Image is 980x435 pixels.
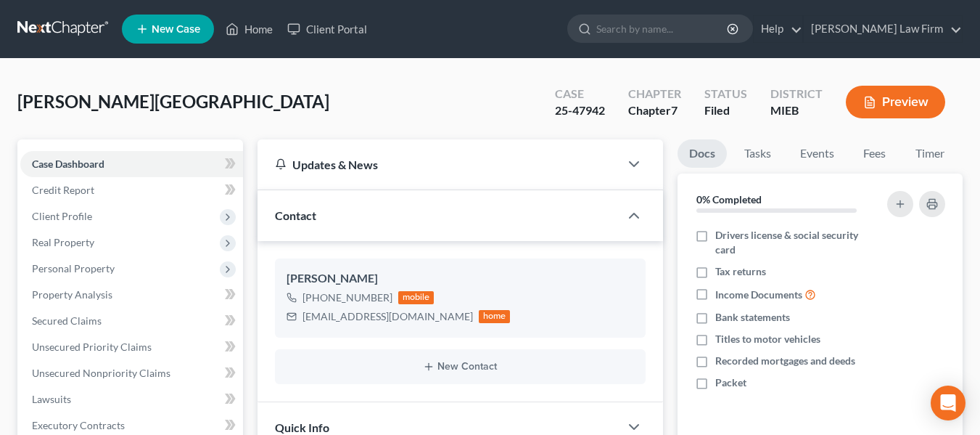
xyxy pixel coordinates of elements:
div: home [479,310,511,323]
div: MIEB [770,102,823,119]
a: Case Dashboard [20,151,243,177]
div: Chapter [628,102,681,119]
span: Real Property [32,236,94,248]
span: Unsecured Priority Claims [32,341,152,353]
span: Property Analysis [32,288,112,301]
div: [EMAIL_ADDRESS][DOMAIN_NAME] [302,309,473,324]
div: Filed [704,102,747,119]
span: Case Dashboard [32,158,104,170]
div: Status [704,86,747,102]
div: Updates & News [275,157,602,172]
a: Help [754,16,802,42]
a: Client Portal [280,16,374,42]
span: Secured Claims [32,314,102,327]
div: Open Intercom Messenger [931,386,965,420]
div: District [770,86,823,102]
span: Titles to motor vehicles [715,332,820,346]
a: Docs [678,139,727,168]
a: Unsecured Nonpriority Claims [20,360,243,386]
span: Unsecured Nonpriority Claims [32,367,170,379]
span: Executory Contracts [32,419,125,431]
span: 7 [671,103,678,117]
span: Tax returns [715,264,766,279]
span: Drivers license & social security card [715,228,879,257]
a: Credit Report [20,177,243,203]
span: Personal Property [32,262,115,275]
span: Contact [275,208,316,222]
span: Credit Report [32,184,94,196]
span: Recorded mortgages and deeds [715,354,855,368]
span: Lawsuits [32,393,71,405]
span: Income Documents [715,288,802,302]
a: Tasks [733,139,783,168]
div: [PERSON_NAME] [287,270,634,288]
strong: 0% Completed [696,193,762,206]
button: New Contact [287,361,634,373]
span: Quick Info [275,420,329,434]
a: Home [218,16,280,42]
input: Search by name... [596,15,729,42]
div: mobile [398,291,435,304]
span: Packet [715,375,746,390]
button: Preview [846,86,945,118]
span: Bank statements [715,310,790,325]
a: Fees [852,139,898,168]
div: Chapter [628,86,681,102]
a: Secured Claims [20,308,243,334]
a: Property Analysis [20,282,243,308]
a: Unsecured Priority Claims [20,334,243,360]
div: [PHONE_NUMBER] [302,290,392,305]
span: New Case [152,24,200,35]
a: [PERSON_NAME] Law Firm [804,16,962,42]
span: Client Profile [32,210,92,222]
div: 25-47942 [555,102,605,119]
a: Timer [904,139,956,168]
a: Lawsuits [20,386,243,412]
a: Events [788,139,846,168]
span: [PERSON_NAME][GEOGRAPHIC_DATA] [17,91,329,112]
div: Case [555,86,605,102]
